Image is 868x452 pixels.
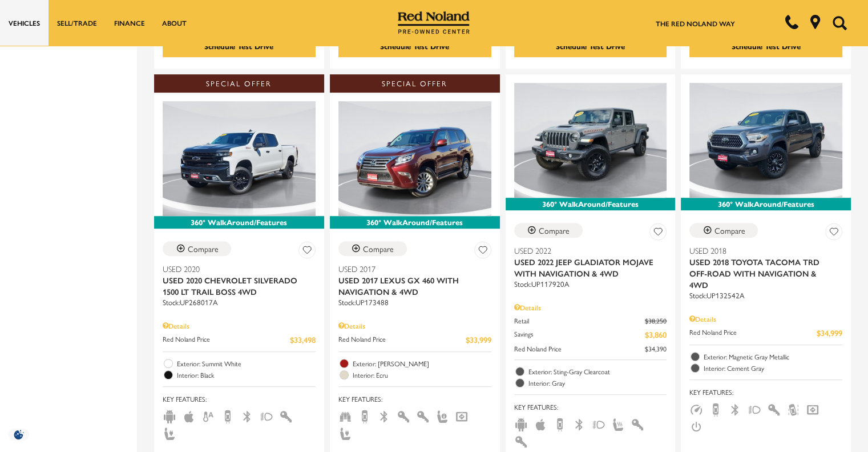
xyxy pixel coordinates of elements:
span: Used 2022 [514,245,659,256]
span: Bluetooth [377,410,391,421]
span: Push Button Start [689,421,703,431]
button: Save Vehicle [825,223,842,244]
span: Key Features : [338,393,491,405]
span: Fog Lights [592,418,605,429]
span: Retail [514,315,645,326]
img: Red Noland Pre-Owned [398,11,470,34]
div: Schedule Test Drive - Used 2021 BMW 2 Series 228i xDrive With Navigation & AWD [338,35,491,57]
a: Red Noland Price $34,999 [689,327,842,339]
span: Bluetooth [728,403,742,414]
div: Schedule Test Drive - Used 2020 Jeep Wrangler Unlimited Sahara With Navigation & 4WD [514,35,667,57]
span: Key Features : [689,386,842,398]
div: Stock : UP132542A [689,290,842,301]
button: Compare Vehicle [163,241,231,256]
div: Schedule Test Drive [556,41,625,51]
span: Android Auto [514,418,528,429]
div: 360° WalkAround/Features [506,198,676,210]
img: 2022 Jeep Gladiator Mojave [514,83,667,198]
button: Compare Vehicle [514,223,583,238]
button: Open the search field [828,1,851,45]
span: Lane Warning [786,403,800,414]
span: Heated Seats [611,418,625,429]
span: Keyless Entry [514,435,528,446]
img: 2020 Chevrolet Silverado 1500 LT Trail Boss [163,101,316,216]
span: Exterior: Magnetic Gray Metallic [704,351,842,362]
span: Savings [514,329,645,341]
span: Used 2020 Chevrolet Silverado 1500 LT Trail Boss 4WD [163,274,307,297]
div: Stock : UP173488 [338,297,491,307]
div: Compare [714,225,745,235]
span: Bluetooth [240,410,254,421]
span: Apple Car-Play [534,418,547,429]
span: Auto Climate Control [201,410,215,421]
div: Schedule Test Drive [204,41,273,51]
a: Red Noland Price $33,999 [338,334,491,346]
span: Interior: Cement Gray [704,362,842,374]
span: Used 2017 [338,263,483,274]
button: Save Vehicle [474,241,491,262]
span: Used 2018 [689,245,834,256]
div: 360° WalkAround/Features [154,216,324,229]
span: Exterior: Sting-Gray Clearcoat [528,366,667,377]
a: Used 2018Used 2018 Toyota Tacoma TRD Off-Road With Navigation & 4WD [689,245,842,290]
span: Third Row Seats [338,410,352,421]
span: $33,999 [466,334,491,346]
span: Used 2018 Toyota Tacoma TRD Off-Road With Navigation & 4WD [689,256,834,290]
span: Key Features : [514,401,667,413]
div: Schedule Test Drive - Used 2016 Cadillac Escalade Platinum Edition With Navigation & 4WD [689,35,842,57]
span: $3,860 [645,329,667,341]
span: Red Noland Price [338,334,466,346]
div: Pricing Details - Used 2017 Lexus GX 460 With Navigation & 4WD [338,321,491,331]
span: Fog Lights [260,410,273,421]
span: Backup Camera [553,418,567,429]
span: Key Features : [163,393,316,405]
span: Interior Accents [631,418,644,429]
button: Compare Vehicle [338,241,407,256]
span: Interior: Gray [528,377,667,389]
span: Android Auto [163,410,176,421]
button: Save Vehicle [298,241,316,262]
button: Save Vehicle [649,223,667,244]
button: Compare Vehicle [689,223,758,238]
a: Used 2020Used 2020 Chevrolet Silverado 1500 LT Trail Boss 4WD [163,263,316,297]
a: Red Noland Price $33,498 [163,334,316,346]
a: Used 2022Used 2022 Jeep Gladiator Mojave With Navigation & 4WD [514,245,667,279]
span: Interior: Black [177,369,316,381]
span: Memory Seats [435,410,449,421]
del: $38,250 [645,315,667,326]
span: $34,390 [645,343,667,354]
span: Red Noland Price [163,334,290,346]
div: Stock : UP117920A [514,279,667,289]
span: Navigation Sys [455,410,469,421]
span: Used 2022 Jeep Gladiator Mojave With Navigation & 4WD [514,256,659,279]
div: Pricing Details - Used 2020 Chevrolet Silverado 1500 LT Trail Boss 4WD [163,321,316,331]
div: 360° WalkAround/Features [681,198,851,210]
span: Navigation Sys [806,403,819,414]
div: Schedule Test Drive - Used 2018 Honda Accord Sport [163,35,316,57]
div: Compare [539,225,570,235]
span: Used 2020 [163,263,307,274]
div: Special Offer [330,74,500,93]
a: Used 2017Used 2017 Lexus GX 460 With Navigation & 4WD [338,263,491,297]
a: Retail $38,250 [514,315,667,326]
div: Schedule Test Drive [380,41,449,51]
span: Power Seats [163,427,176,438]
span: Used 2017 Lexus GX 460 With Navigation & 4WD [338,274,483,297]
div: 360° WalkAround/Features [330,216,500,229]
span: Power Seats [338,427,352,438]
section: Click to Open Cookie Consent Modal [6,429,32,441]
a: Red Noland Pre-Owned [398,15,470,27]
img: 2018 Toyota Tacoma TRD Off-Road [689,83,842,198]
span: Backup Camera [358,410,372,421]
div: Schedule Test Drive [732,41,801,51]
a: The Red Noland Way [656,18,735,29]
span: $33,498 [290,334,316,346]
span: Bluetooth [572,418,586,429]
span: Exterior: Summit White [177,358,316,369]
span: Red Noland Price [689,327,817,339]
a: Savings $3,860 [514,329,667,341]
div: Compare [363,243,394,254]
span: Red Noland Price [514,343,645,354]
span: $34,999 [817,327,842,339]
img: 2017 Lexus GX 460 [338,101,491,216]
